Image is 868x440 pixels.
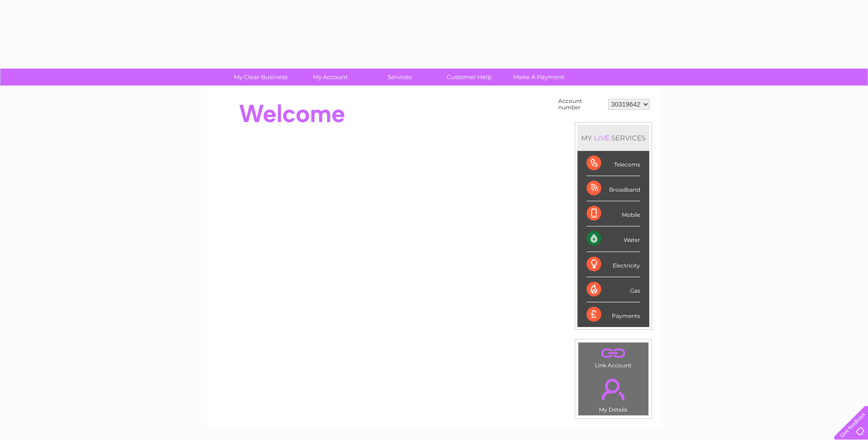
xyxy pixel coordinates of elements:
div: Payments [587,302,640,327]
a: . [581,345,646,361]
td: Link Account [578,342,649,371]
a: . [581,373,646,405]
td: My Details [578,371,649,416]
a: My Clear Business [223,69,298,86]
a: My Account [292,69,368,86]
div: Telecoms [587,151,640,176]
div: Electricity [587,252,640,277]
div: LIVE [592,134,611,142]
a: Customer Help [431,69,507,86]
a: Services [362,69,437,86]
div: MY SERVICES [577,125,649,151]
div: Mobile [587,201,640,226]
div: Broadband [587,176,640,201]
div: Gas [587,277,640,302]
a: Make A Payment [501,69,577,86]
td: Account number [556,96,606,113]
div: Water [587,226,640,252]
